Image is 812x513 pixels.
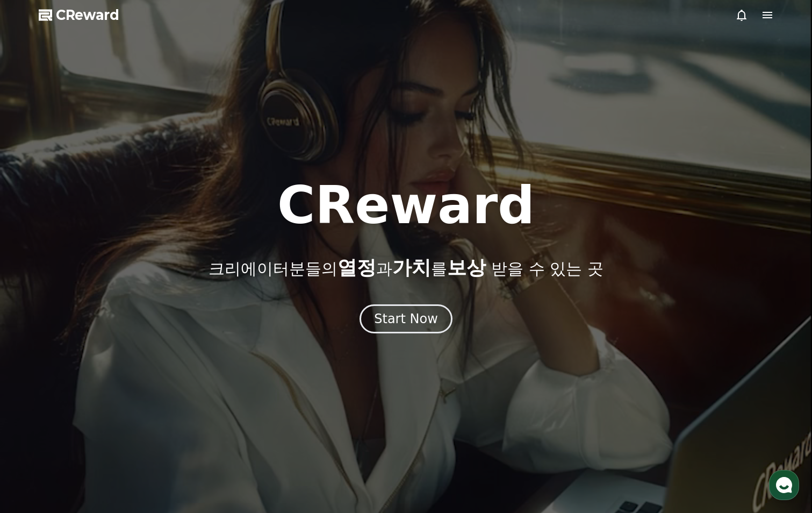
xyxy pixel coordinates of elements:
[360,315,452,325] a: Start Now
[392,256,431,279] span: 가치
[374,310,438,327] div: Start Now
[360,304,452,333] button: Start Now
[337,256,376,279] span: 열정
[56,6,119,24] span: CReward
[39,6,119,24] a: CReward
[209,257,603,279] p: 크리에이터분들의 과 를 받을 수 있는 곳
[277,180,535,231] h1: CReward
[447,256,486,279] span: 보상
